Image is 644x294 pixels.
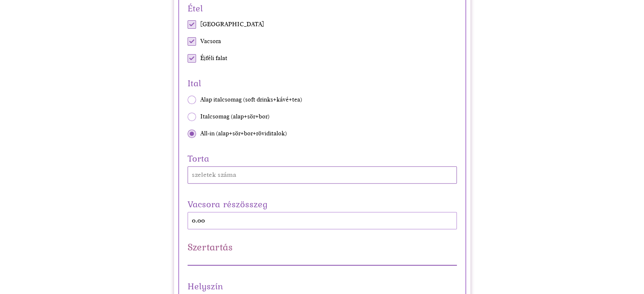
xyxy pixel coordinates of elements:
span: Helyszín [188,278,457,294]
label: Torta [188,151,457,166]
label: Vacsora részösszeg [188,196,457,212]
span: Alap italcsomag (soft drinks+kávé+tea) [200,96,302,104]
label: Alap italcsomag (soft drinks+kávé+tea) [188,96,457,104]
span: Italcsomag (alap+sör+bor) [200,113,270,121]
span: Ital [188,75,457,91]
input: szeletek száma [188,166,457,184]
label: Italcsomag (alap+sör+bor) [188,113,457,121]
span: All-in (alap+sör+bor+röviditalok) [200,129,287,138]
label: Vacsora [188,37,457,46]
span: Éjféli falat [200,54,227,63]
label: All-in (alap+sör+bor+röviditalok) [188,129,457,138]
label: Éjféli falat [188,54,457,63]
h2: Szertartás [188,242,457,252]
span: Vacsora [200,37,221,46]
label: Vendégváró [188,20,457,29]
span: Étel [188,0,457,16]
span: [GEOGRAPHIC_DATA] [200,20,264,29]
